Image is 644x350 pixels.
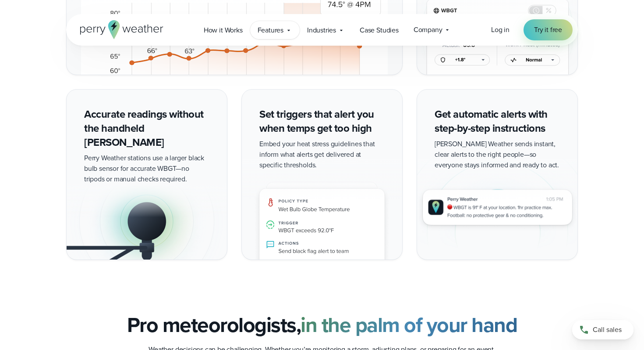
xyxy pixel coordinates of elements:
span: Case Studies [360,25,399,36]
strong: in the palm of your hand [301,309,517,340]
span: Industries [307,25,336,36]
img: WBGT policies [242,155,402,260]
span: Call sales [593,325,622,335]
a: Case Studies [352,21,406,39]
span: Features [258,25,283,36]
span: Try it free [534,25,562,35]
a: Log in [491,25,510,35]
span: Company [414,25,442,35]
a: How it Works [196,21,250,39]
span: How it Works [204,25,243,36]
a: Try it free [524,19,573,40]
h2: Pro meteorologists, [127,313,517,337]
a: Call sales [572,320,633,339]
